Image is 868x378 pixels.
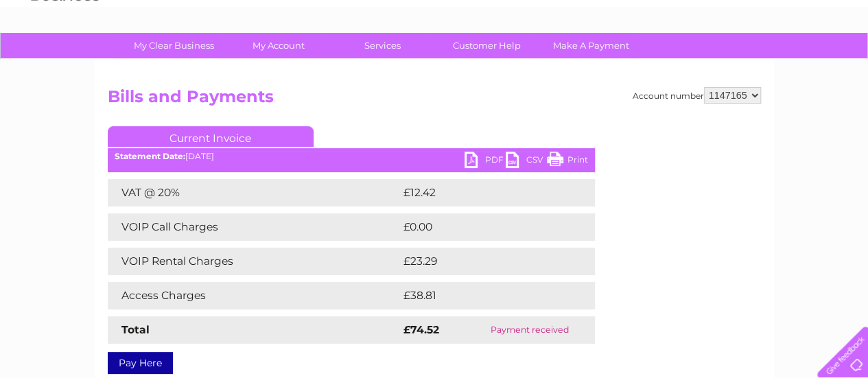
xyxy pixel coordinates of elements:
a: Telecoms [699,58,740,69]
a: Print [547,152,588,172]
a: Make A Payment [535,33,648,58]
td: £23.29 [400,248,567,275]
td: Payment received [465,316,594,344]
a: Contact [777,58,810,69]
a: Blog [749,58,769,69]
td: £38.81 [400,282,566,309]
div: Clear Business is a trading name of Verastar Limited (registered in [GEOGRAPHIC_DATA] No. 3667643... [110,8,759,67]
td: VOIP Call Charges [108,213,400,241]
a: Water [626,58,653,69]
a: Customer Help [430,33,543,58]
a: 0333 014 3131 [609,7,704,24]
td: VOIP Rental Charges [108,248,400,275]
td: £0.00 [400,213,563,241]
td: VAT @ 20% [108,179,400,206]
a: Services [326,33,439,58]
a: Pay Here [108,352,173,374]
img: logo.png [30,36,100,78]
a: My Clear Business [117,33,231,58]
a: CSV [506,152,547,172]
strong: £74.52 [403,323,439,336]
div: Account number [633,87,761,104]
td: Access Charges [108,282,400,309]
strong: Total [121,323,150,336]
a: Energy [661,58,691,69]
a: Log out [823,58,855,69]
td: £12.42 [400,179,566,206]
b: Statement Date: [115,151,185,161]
h2: Bills and Payments [108,87,761,113]
a: PDF [465,152,506,172]
a: Current Invoice [108,126,314,147]
div: [DATE] [108,152,595,161]
a: My Account [222,33,335,58]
